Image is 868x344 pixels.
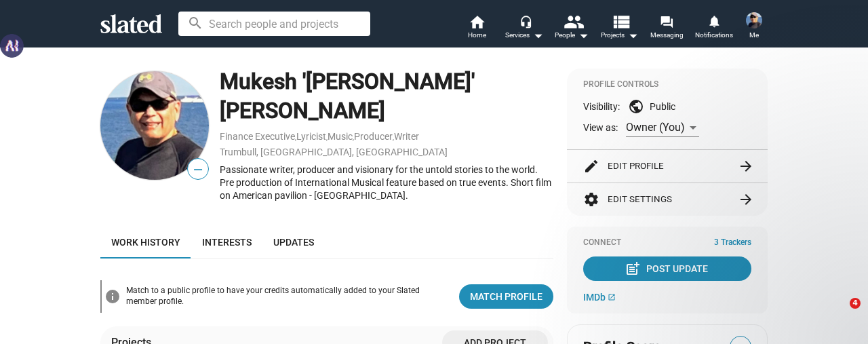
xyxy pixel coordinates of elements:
mat-icon: info [104,288,121,305]
mat-icon: view_list [611,12,631,31]
img: Mukesh 'Divyang' Parikh [746,12,762,28]
img: Mukesh 'Divyang' Parikh [100,71,209,180]
span: — [188,161,208,178]
a: Producer [354,131,393,142]
span: Match Profile [470,284,542,309]
button: Edit Settings [583,183,751,216]
mat-icon: public [628,98,644,115]
mat-icon: home [469,14,485,30]
mat-icon: forum [660,15,673,28]
input: Search people and projects [178,12,370,36]
span: 4 [850,298,861,309]
button: Match profile [459,284,553,309]
mat-icon: settings [583,191,599,208]
a: Music [328,131,353,142]
a: Lyricist [296,131,326,142]
span: Me [749,27,759,43]
span: Projects [601,27,638,43]
mat-icon: arrow_forward [738,191,754,208]
a: Messaging [643,14,690,43]
span: Work history [111,237,180,248]
mat-icon: headset_mic [519,15,532,27]
a: Trumbull, [GEOGRAPHIC_DATA], [GEOGRAPHIC_DATA] [220,147,448,157]
div: Profile Controls [583,79,751,90]
a: Writer [394,131,419,142]
span: Owner (You) [626,121,685,134]
button: Projects [595,14,643,43]
mat-icon: arrow_drop_down [625,27,641,43]
button: People [548,14,595,43]
button: Mukesh 'Divyang' ParikhMe [738,9,770,45]
mat-icon: edit [583,158,599,174]
button: Edit Profile [583,150,751,183]
mat-icon: arrow_forward [738,158,754,174]
div: Post Update [627,256,708,281]
a: IMDb [583,292,616,303]
mat-icon: open_in_new [608,293,616,301]
a: Home [453,14,500,43]
span: 3 Trackers [714,237,751,248]
mat-icon: arrow_drop_down [575,27,591,43]
a: Interests [191,226,262,259]
div: Match to a public profile to have your credits automatically added to your Slated member profile. [126,286,448,307]
mat-icon: post_add [625,261,641,277]
div: Connect [583,237,751,248]
div: Services [505,27,543,43]
mat-icon: people [564,12,583,31]
span: IMDb [583,292,606,303]
a: Notifications [690,14,738,43]
a: Work history [100,226,191,259]
div: Passionate writer, producer and visionary for the untold stories to the world. Pre production of ... [220,164,553,202]
span: Home [468,27,486,43]
div: Mukesh '[PERSON_NAME]' [PERSON_NAME] [220,67,553,125]
span: , [393,134,394,141]
mat-icon: notifications [707,14,720,27]
span: Interests [202,237,252,248]
span: Notifications [695,27,733,43]
span: , [295,134,296,141]
span: Updates [273,237,314,248]
span: Messaging [650,27,684,43]
div: People [555,27,589,43]
span: , [353,134,354,141]
span: View as: [583,121,618,134]
a: Finance Executive [220,131,295,142]
span: , [326,134,328,141]
div: Visibility: Public [583,98,751,115]
a: Updates [262,226,325,259]
iframe: Intercom live chat [822,298,854,330]
button: Post Update [583,256,751,281]
mat-icon: arrow_drop_down [530,27,546,43]
button: Services [500,14,548,43]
